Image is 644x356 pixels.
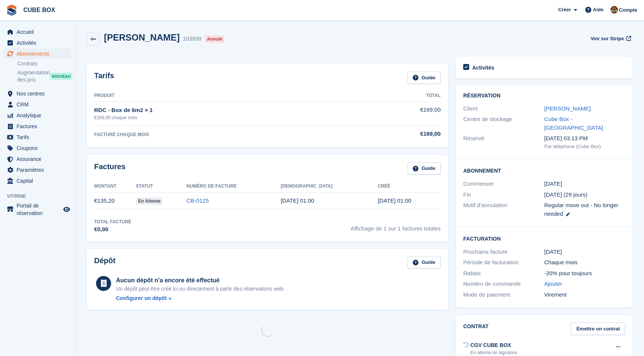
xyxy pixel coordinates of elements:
[17,27,62,37] span: Accueil
[593,6,603,14] span: Aide
[378,197,411,204] time: 2025-08-27 23:00:21 UTC
[544,291,625,299] div: Virement
[204,35,224,43] div: Annulé
[116,294,167,302] div: Configurer un dépôt
[4,132,71,142] a: menu
[463,180,544,188] div: Commencer
[470,349,517,356] div: En attente de signature
[4,27,71,37] a: menu
[588,32,633,45] a: Voir sur Stripe
[183,35,201,43] div: 103899
[463,248,544,256] div: Prochaine facture
[4,38,71,48] a: menu
[94,114,351,121] div: €169,00 chaque mois
[463,167,625,174] h2: Abonnement
[116,285,285,293] p: Un dépôt peut être créé ici ou directement à partir des réservations web.
[351,90,441,102] th: Total
[544,105,591,112] a: [PERSON_NAME]
[463,280,544,288] div: Numéro de commande
[351,130,441,138] div: €169,00
[17,69,50,83] span: Augmentation des prix
[17,121,62,132] span: Factures
[463,115,544,132] div: Centre de stockage
[136,180,186,192] th: Statut
[544,116,603,131] a: Cube Box - [GEOGRAPHIC_DATA]
[351,218,441,234] span: Affichage de 1 sur 1 factures totales
[463,105,544,113] div: Client
[94,218,131,225] div: Total facturé
[4,143,71,153] a: menu
[463,235,625,242] h2: Facturation
[94,162,125,175] h2: Factures
[544,202,618,217] span: Regular move out - No longer needed
[4,176,71,186] a: menu
[463,291,544,299] div: Mode de paiement
[17,99,62,110] span: CRM
[4,110,71,121] a: menu
[544,269,625,278] div: -20% pour toujours
[544,143,625,150] div: Par téléphone (Cube Box)
[463,134,544,150] div: Réservé
[17,165,62,175] span: Paramètres
[610,6,618,14] img: alex soubira
[17,48,62,59] span: Abonnements
[544,191,588,198] span: [DATE] (29 jours)
[186,197,209,204] a: CB-0125
[463,323,488,335] h2: Contrat
[116,294,285,302] a: Configurer un dépôt
[20,4,58,16] a: CUBE BOX
[17,176,62,186] span: Capital
[591,35,624,42] span: Voir sur Stripe
[351,101,441,125] td: €169,00
[4,165,71,175] a: menu
[17,202,62,217] span: Portail de réservation
[470,341,517,349] div: CGV CUBE BOX
[407,162,441,175] a: Guide
[94,90,351,102] th: Produit
[17,110,62,121] span: Analytique
[17,88,62,99] span: Nos centres
[463,201,544,218] div: Motif d'annulation
[558,6,571,14] span: Créer
[17,132,62,142] span: Tarifs
[463,93,625,99] h2: Réservation
[619,6,637,14] span: Compte
[94,225,131,234] div: €0,00
[94,180,136,192] th: Montant
[571,323,625,335] a: Émettre un contrat
[17,154,62,164] span: Assurance
[4,154,71,164] a: menu
[544,248,625,256] div: [DATE]
[94,256,116,269] h2: Dépôt
[17,69,71,84] a: Augmentation des prix NOUVEAU
[94,131,351,138] div: FACTURÉ CHAQUE MOIS
[62,205,71,214] a: Boutique d'aperçu
[4,121,71,132] a: menu
[544,258,625,267] div: Chaque mois
[463,191,544,199] div: Fin
[186,180,281,192] th: Numéro de facture
[4,48,71,59] a: menu
[7,192,75,200] span: Vitrine
[116,276,285,285] div: Aucun dépôt n'a encore été effectué
[281,180,378,192] th: [DEMOGRAPHIC_DATA]
[407,256,441,269] a: Guide
[4,99,71,110] a: menu
[94,71,114,84] h2: Tarifs
[544,280,562,288] a: Ajouter
[94,192,136,209] td: €135,20
[281,197,314,204] time: 2025-08-28 23:00:00 UTC
[544,134,625,143] div: [DATE] 03:13 PM
[544,180,562,188] time: 2025-08-27 23:00:00 UTC
[17,38,62,48] span: Activités
[472,64,494,71] h2: Activités
[4,88,71,99] a: menu
[4,202,71,217] a: menu
[6,5,17,16] img: stora-icon-8386f47178a22dfd0bd8f6a31ec36ba5ce8667c1dd55bd0f319d3a0aa187defe.svg
[50,73,72,80] div: NOUVEAU
[463,269,544,278] div: Rabais
[378,180,441,192] th: Créé
[17,60,71,67] a: Contrats
[94,106,351,115] div: RDC - Box de 6m2 × 1
[17,143,62,153] span: Coupons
